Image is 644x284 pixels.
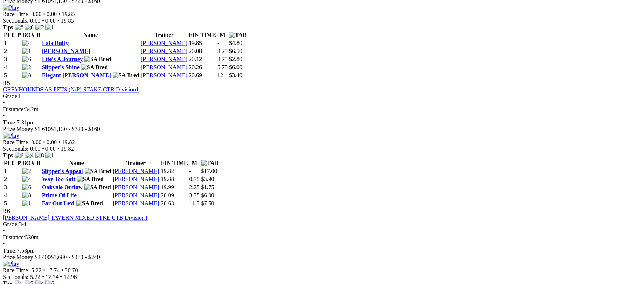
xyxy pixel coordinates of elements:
[141,64,187,70] a: [PERSON_NAME]
[25,24,34,31] img: 6
[3,93,19,99] span: Grade:
[47,11,57,17] span: 0.00
[22,32,35,38] span: BOX
[3,11,30,17] span: Race Time:
[36,160,40,166] span: B
[4,56,21,63] td: 3
[3,139,30,145] span: Race Time:
[45,274,59,280] span: 17.74
[201,192,214,198] span: $6.00
[51,254,100,260] span: $1,680 - $480 - $240
[229,72,242,78] span: $3.40
[45,24,54,31] img: 1
[25,152,34,159] img: 4
[229,48,242,54] span: $6.50
[4,176,21,183] td: 2
[31,11,41,17] span: 0.00
[22,176,31,183] img: 4
[3,254,641,261] div: Prize Money $2,400
[4,72,21,79] td: 5
[84,56,111,63] img: SA Bred
[30,18,40,24] span: 0.00
[22,168,31,175] img: 2
[45,146,56,152] span: 0.00
[22,192,31,199] img: 8
[58,11,60,17] span: •
[42,192,77,198] a: Prime Of Life
[43,267,45,273] span: •
[3,24,13,30] span: Tips
[3,106,25,112] span: Distance:
[84,184,111,191] img: SA Bred
[3,261,19,267] img: Play
[201,168,217,174] span: $17.00
[161,200,188,207] td: 20.63
[113,160,160,167] th: Trainer
[113,176,159,182] a: [PERSON_NAME]
[22,200,31,207] img: 1
[15,152,23,159] img: 6
[17,160,21,166] span: P
[77,176,104,183] img: SA Bred
[45,152,54,159] img: 1
[62,11,75,17] span: 19.85
[31,267,41,273] span: 5.22
[140,31,188,39] th: Trainer
[188,72,216,79] td: 20.69
[41,160,112,167] th: Name
[188,31,216,39] th: FIN TIME
[4,168,21,175] td: 1
[57,146,59,152] span: •
[229,32,247,38] img: TAB
[201,200,214,206] span: $7.50
[4,48,21,55] td: 2
[217,56,228,62] text: 3.75
[3,126,641,132] div: Prize Money $1,610
[3,241,5,247] span: •
[3,80,10,86] span: R5
[161,192,188,199] td: 20.09
[22,160,35,166] span: BOX
[188,64,216,71] td: 20.26
[113,72,139,79] img: SA Bred
[189,168,191,174] text: -
[22,64,31,71] img: 2
[3,221,641,228] div: 3/4
[30,146,40,152] span: 0.00
[3,247,17,254] span: Time:
[3,274,29,280] span: Sectionals:
[47,139,57,145] span: 0.00
[63,274,77,280] span: 12.96
[35,24,44,31] img: 2
[3,146,29,152] span: Sectionals:
[76,200,103,207] img: SA Bred
[4,64,21,71] td: 4
[36,32,40,38] span: B
[22,48,31,55] img: 1
[22,56,31,63] img: 6
[81,64,108,71] img: SA Bred
[201,176,214,182] span: $3.90
[189,160,200,167] th: M
[42,72,111,78] a: Elegant [PERSON_NAME]
[229,64,242,70] span: $6.00
[188,48,216,55] td: 20.08
[65,267,78,273] span: 30.70
[61,267,63,273] span: •
[42,56,83,62] a: Life's A Journey
[42,168,83,174] a: Slipper's Appeal
[3,228,5,234] span: •
[113,168,159,174] a: [PERSON_NAME]
[3,221,19,227] span: Grade:
[189,184,200,190] text: 2.25
[141,56,187,62] a: [PERSON_NAME]
[85,168,111,175] img: SA Bred
[3,18,29,24] span: Sectionals:
[42,274,44,280] span: •
[3,234,25,240] span: Distance:
[60,18,74,24] span: 19.85
[42,200,74,206] a: Far Out Lexi
[42,184,83,190] a: Oakvale Outlaw
[3,247,641,254] div: 7:53pm
[31,139,41,145] span: 0.00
